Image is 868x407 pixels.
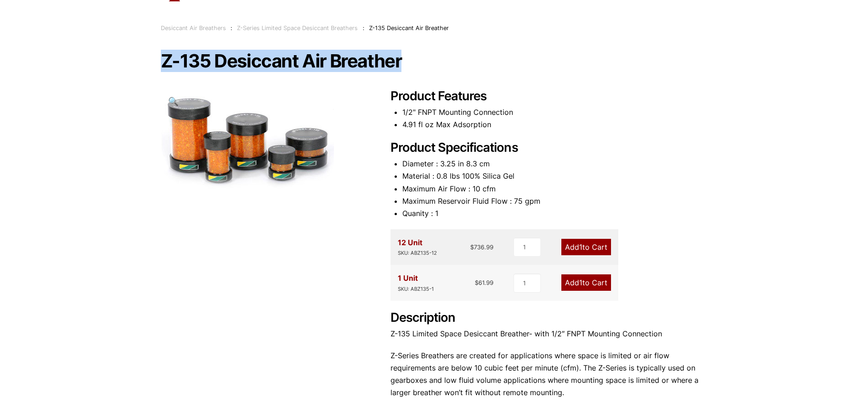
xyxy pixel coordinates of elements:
[161,25,226,31] a: Desiccant Air Breathers
[402,170,708,182] li: Material : 0.8 lbs 100% Silica Gel
[561,239,611,255] a: Add1to Cart
[363,25,365,31] span: :
[161,89,334,196] img: Z-135 Desiccant Air Breather
[402,106,708,118] li: 1/2" FNPT Mounting Connection
[402,195,708,207] li: Maximum Reservoir Fluid Flow : 75 gpm
[475,279,478,286] span: $
[390,310,708,325] h2: Description
[579,242,582,252] span: 1
[390,140,708,155] h2: Product Specifications
[161,89,186,114] a: View full-screen image gallery
[398,249,437,258] div: SKU: ABZ135-12
[398,272,434,293] div: 1 Unit
[470,243,493,251] bdi: 736.99
[470,243,474,251] span: $
[402,207,708,220] li: Quanity : 1
[402,183,708,195] li: Maximum Air Flow : 10 cfm
[231,25,232,31] span: :
[398,285,434,294] div: SKU: ABZ135-1
[475,279,493,286] bdi: 61.99
[579,278,582,287] span: 1
[161,52,708,71] h1: Z-135 Desiccant Air Breather
[369,25,449,31] span: Z-135 Desiccant Air Breather
[390,328,708,340] p: Z-135 Limited Space Desiccant Breather- with 1/2″ FNPT Mounting Connection
[402,118,708,131] li: 4.91 fl oz Max Adsorption
[237,25,358,31] a: Z-Series Limited Space Desiccant Breathers
[398,237,437,258] div: 12 Unit
[390,350,708,399] p: Z-Series Breathers are created for applications where space is limited or air flow requirements a...
[402,158,708,170] li: Diameter : 3.25 in 8.3 cm
[390,89,708,104] h2: Product Features
[168,96,179,106] span: 🔍
[561,274,611,291] a: Add1to Cart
